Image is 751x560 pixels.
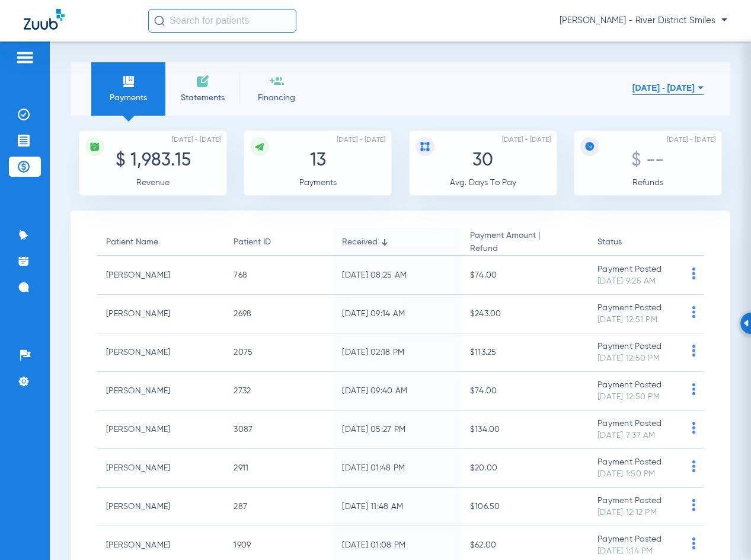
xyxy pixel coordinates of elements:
[172,134,220,146] span: [DATE] - [DATE]
[560,15,727,27] span: [PERSON_NAME] - River District Smiles
[597,393,660,401] span: [DATE] 12:50 PM
[254,141,265,152] img: icon
[333,295,461,333] td: [DATE] 09:14 AM
[686,460,701,472] img: group-dot-blue.svg
[225,411,333,449] td: 3087
[597,497,662,505] span: Payment Posted
[461,449,589,488] td: $20.00
[333,333,461,372] td: [DATE] 02:18 PM
[470,229,540,255] div: Payment Amount |
[225,295,333,333] td: 2698
[597,508,657,517] span: [DATE] 12:12 PM
[106,236,216,249] div: Patient Name
[686,499,701,511] img: group-dot-blue.svg
[461,295,589,333] td: $243.00
[461,256,589,295] td: $74.00
[24,9,65,30] img: Zuub Logo
[225,333,333,372] td: 2075
[502,134,551,146] span: [DATE] - [DATE]
[299,179,337,187] span: Payments
[337,134,385,146] span: [DATE] - [DATE]
[100,92,156,104] span: Payments
[225,372,333,411] td: 2732
[597,277,656,285] span: [DATE] 9:25 AM
[333,372,461,411] td: [DATE] 09:40 AM
[420,141,430,152] img: icon
[470,229,580,255] div: Payment Amount |Refund
[597,458,662,466] span: Payment Posted
[597,304,662,312] span: Payment Posted
[686,422,701,434] img: group-dot-blue.svg
[154,15,165,26] img: Search Icon
[333,256,461,295] td: [DATE] 08:25 AM
[686,268,701,279] img: group-dot-blue.svg
[248,92,305,104] span: Financing
[686,345,701,357] img: group-dot-blue.svg
[686,306,701,318] img: group-dot-blue.svg
[472,152,493,170] span: 30
[90,141,100,152] img: icon
[97,449,225,488] td: [PERSON_NAME]
[470,242,540,255] span: Refund
[631,152,664,170] span: $ --
[196,74,210,88] img: invoices icon
[743,320,749,327] img: Arrow
[597,547,653,555] span: [DATE] 1:14 PM
[234,236,324,249] div: Patient ID
[122,74,136,88] img: payments icon
[686,383,701,395] img: group-dot-blue.svg
[632,179,663,187] span: Refunds
[225,449,333,488] td: 2911
[597,419,662,428] span: Payment Posted
[597,470,656,478] span: [DATE] 1:50 PM
[106,236,158,249] div: Patient Name
[632,76,704,100] button: [DATE] - [DATE]
[461,411,589,449] td: $134.00
[461,333,589,372] td: $113.25
[342,236,378,249] div: Received
[174,92,231,104] span: Statements
[686,537,701,549] img: group-dot-blue.svg
[97,488,225,526] td: [PERSON_NAME]
[225,256,333,295] td: 768
[597,381,662,389] span: Payment Posted
[667,134,715,146] span: [DATE] - [DATE]
[450,179,516,187] span: Avg. Days To Pay
[310,152,326,170] span: 13
[97,372,225,411] td: [PERSON_NAME]
[15,50,34,65] img: hamburger-icon
[461,372,589,411] td: $74.00
[333,449,461,488] td: [DATE] 01:48 PM
[333,488,461,526] td: [DATE] 11:48 AM
[136,179,170,187] span: Revenue
[97,333,225,372] td: [PERSON_NAME]
[97,411,225,449] td: [PERSON_NAME]
[97,295,225,333] td: [PERSON_NAME]
[461,488,589,526] td: $106.50
[597,236,676,249] div: Status
[597,265,662,273] span: Payment Posted
[342,236,452,249] div: Received
[270,74,284,88] img: financing icon
[234,236,271,249] div: Patient ID
[597,236,622,249] div: Status
[97,256,225,295] td: [PERSON_NAME]
[225,488,333,526] td: 287
[597,431,656,440] span: [DATE] 7:37 AM
[597,316,657,324] span: [DATE] 12:51 PM
[333,411,461,449] td: [DATE] 05:27 PM
[692,503,751,560] iframe: Chat Widget
[597,342,662,351] span: Payment Posted
[597,535,662,543] span: Payment Posted
[584,141,595,152] img: icon
[116,152,191,170] span: $ 1,983.15
[597,354,660,362] span: [DATE] 12:50 PM
[148,9,296,33] input: Search for patients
